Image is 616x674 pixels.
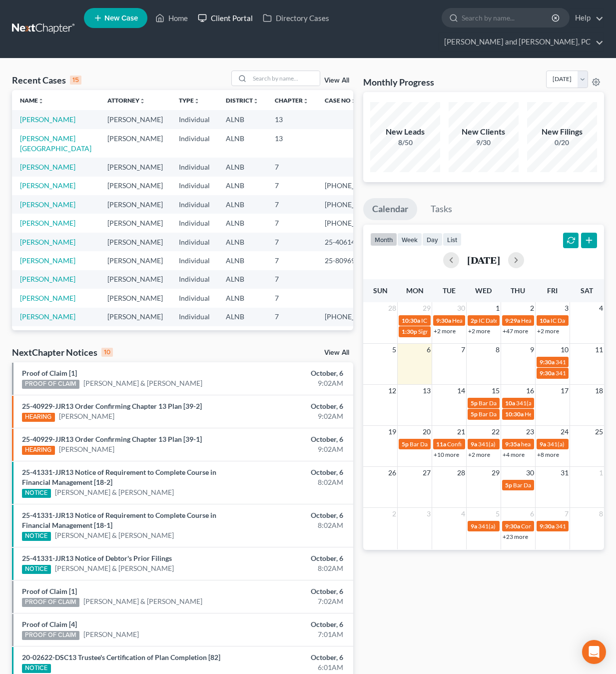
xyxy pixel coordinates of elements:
[503,451,525,458] a: +4 more
[363,198,417,220] a: Calendar
[70,76,81,85] div: 15
[218,110,267,129] td: ALNB
[505,481,512,489] span: 5p
[99,326,171,345] td: [PERSON_NAME]
[426,344,432,356] span: 6
[560,467,570,479] span: 31
[397,233,422,246] button: week
[406,286,424,295] span: Mon
[471,440,477,448] span: 9a
[594,426,604,438] span: 25
[564,302,570,314] span: 3
[171,158,218,176] td: Individual
[22,631,79,640] div: PROOF OF CLAIM
[22,380,79,389] div: PROOF OF CLAIM
[460,344,466,356] span: 7
[243,586,343,596] div: October, 6
[139,98,145,104] i: unfold_more
[267,177,317,195] td: 7
[193,9,258,27] a: Client Portal
[267,129,317,158] td: 13
[570,9,604,27] a: Help
[243,368,343,378] div: October, 6
[83,629,139,639] a: [PERSON_NAME]
[218,233,267,251] td: ALNB
[243,629,343,639] div: 7:01AM
[426,508,432,520] span: 3
[495,508,501,520] span: 5
[317,233,395,251] td: 25-40614-JJR7
[462,9,553,27] input: Search by name...
[370,138,440,148] div: 8/50
[12,74,81,86] div: Recent Cases
[402,440,409,448] span: 5p
[38,98,44,104] i: unfold_more
[547,286,558,295] span: Fri
[22,587,77,595] a: Proof of Claim [1]
[521,317,599,324] span: Hearing for [PERSON_NAME]
[243,444,343,454] div: 9:02AM
[267,214,317,232] td: 7
[447,440,561,448] span: Confirmation hearing for [PERSON_NAME]
[12,346,113,358] div: NextChapter Notices
[564,508,570,520] span: 7
[59,411,114,421] a: [PERSON_NAME]
[218,177,267,195] td: ALNB
[479,410,559,418] span: Bar Date for [PERSON_NAME]
[443,233,462,246] button: list
[171,177,218,195] td: Individual
[194,98,200,104] i: unfold_more
[20,181,75,190] a: [PERSON_NAME]
[20,97,44,104] a: Nameunfold_more
[171,214,218,232] td: Individual
[218,158,267,176] td: ALNB
[20,256,75,265] a: [PERSON_NAME]
[581,286,593,295] span: Sat
[22,598,79,607] div: PROOF OF CLAIM
[434,327,456,335] a: +2 more
[505,522,520,530] span: 9:30a
[243,662,343,672] div: 6:01AM
[22,532,51,541] div: NOTICE
[527,138,597,148] div: 0/20
[387,467,397,479] span: 26
[324,77,349,84] a: View All
[456,385,466,397] span: 14
[513,481,593,489] span: Bar Date for [PERSON_NAME]
[99,158,171,176] td: [PERSON_NAME]
[107,97,145,104] a: Attorneyunfold_more
[218,289,267,307] td: ALNB
[20,294,75,302] a: [PERSON_NAME]
[267,251,317,270] td: 7
[527,126,597,138] div: New Filings
[598,302,604,314] span: 4
[99,177,171,195] td: [PERSON_NAME]
[22,653,220,661] a: 20-02622-DSC13 Trustee's Certification of Plan Completion [82]
[449,138,519,148] div: 9/30
[436,317,451,324] span: 9:30a
[505,440,520,448] span: 9:35a
[370,233,397,246] button: month
[171,110,218,129] td: Individual
[99,233,171,251] td: [PERSON_NAME]
[560,385,570,397] span: 17
[99,251,171,270] td: [PERSON_NAME]
[422,385,432,397] span: 13
[495,302,501,314] span: 1
[443,286,456,295] span: Tue
[171,195,218,214] td: Individual
[150,9,193,27] a: Home
[243,401,343,411] div: October, 6
[243,477,343,487] div: 8:02AM
[59,444,114,454] a: [PERSON_NAME]
[503,533,528,540] a: +23 more
[537,451,559,458] a: +8 more
[594,385,604,397] span: 18
[505,399,515,407] span: 10a
[99,110,171,129] td: [PERSON_NAME]
[434,451,459,458] a: +10 more
[594,344,604,356] span: 11
[20,219,75,227] a: [PERSON_NAME]
[267,308,317,326] td: 7
[22,402,202,410] a: 25-40929-JJR13 Order Confirming Chapter 13 Plan [39-2]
